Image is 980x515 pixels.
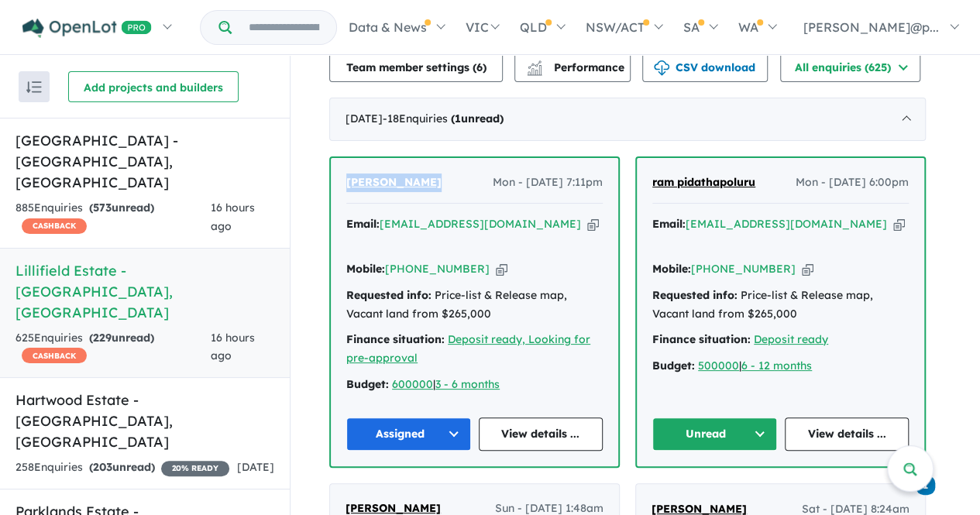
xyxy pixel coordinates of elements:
img: Openlot PRO Logo White [22,19,152,38]
button: Copy [802,261,813,277]
div: | [346,376,603,394]
strong: Mobile: [652,262,691,276]
span: - 18 Enquir ies [383,112,504,125]
a: Deposit ready [754,332,828,346]
h5: [GEOGRAPHIC_DATA] - [GEOGRAPHIC_DATA] , [GEOGRAPHIC_DATA] [15,130,274,193]
strong: Email: [652,217,686,231]
span: Performance [529,60,624,74]
button: Unread [652,417,777,451]
a: ram pidathapoluru [652,173,755,192]
span: 20 % READY [161,461,229,476]
span: CASHBACK [22,348,87,363]
span: Mon - [DATE] 7:11pm [493,173,603,192]
img: download icon [654,60,669,76]
span: 16 hours ago [211,331,255,363]
span: 1 [455,112,461,125]
span: [PERSON_NAME] [346,175,442,189]
span: 573 [93,201,112,215]
a: [PHONE_NUMBER] [385,262,490,276]
span: ram pidathapoluru [652,175,755,189]
a: Deposit ready, Looking for pre-approval [346,332,590,365]
a: View details ... [785,417,910,451]
a: 600000 [392,377,433,391]
strong: Finance situation: [346,332,445,346]
div: Price-list & Release map, Vacant land from $265,000 [346,287,603,324]
strong: Requested info: [346,288,432,302]
a: 6 - 12 months [741,359,812,373]
span: [PERSON_NAME] [346,501,441,515]
input: Try estate name, suburb, builder or developer [235,11,333,44]
strong: Budget: [346,377,389,391]
div: Price-list & Release map, Vacant land from $265,000 [652,287,909,324]
strong: Budget: [652,359,695,373]
button: Copy [587,216,599,232]
span: 229 [93,331,112,345]
strong: Email: [346,217,380,231]
h5: Hartwood Estate - [GEOGRAPHIC_DATA] , [GEOGRAPHIC_DATA] [15,390,274,452]
div: 625 Enquir ies [15,329,211,366]
strong: Requested info: [652,288,738,302]
img: line-chart.svg [528,60,542,69]
a: 500000 [698,359,739,373]
div: [DATE] [329,98,926,141]
img: bar-chart.svg [527,65,542,75]
strong: Mobile: [346,262,385,276]
a: [PHONE_NUMBER] [691,262,796,276]
img: sort.svg [26,81,42,93]
button: CSV download [642,51,768,82]
span: CASHBACK [22,218,87,234]
span: 16 hours ago [211,201,255,233]
span: 203 [93,460,112,474]
span: [DATE] [237,460,274,474]
span: Mon - [DATE] 6:00pm [796,173,909,192]
a: [EMAIL_ADDRESS][DOMAIN_NAME] [380,217,581,231]
button: Assigned [346,417,471,451]
a: 3 - 6 months [435,377,500,391]
strong: ( unread) [89,201,154,215]
h5: Lillifield Estate - [GEOGRAPHIC_DATA] , [GEOGRAPHIC_DATA] [15,260,274,323]
span: 6 [476,60,483,74]
a: [EMAIL_ADDRESS][DOMAIN_NAME] [686,217,887,231]
button: Performance [514,51,631,82]
strong: ( unread) [451,112,504,125]
button: Copy [496,261,507,277]
button: All enquiries (625) [780,51,920,82]
div: 885 Enquir ies [15,199,211,236]
div: 258 Enquir ies [15,458,229,477]
div: | [652,357,909,376]
button: Add projects and builders [68,71,239,102]
button: Team member settings (6) [329,51,503,82]
a: View details ... [479,417,603,451]
strong: Finance situation: [652,332,751,346]
strong: ( unread) [89,331,154,345]
button: Copy [893,216,905,232]
a: [PERSON_NAME] [346,173,442,192]
span: [PERSON_NAME]@p... [803,19,939,35]
strong: ( unread) [89,460,155,474]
